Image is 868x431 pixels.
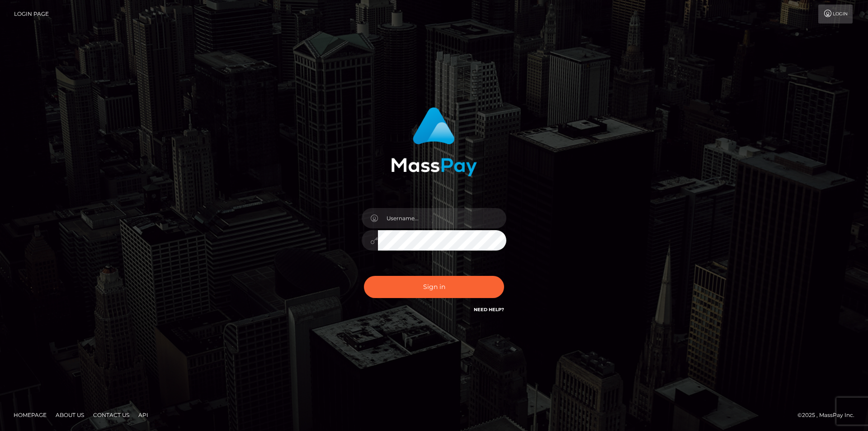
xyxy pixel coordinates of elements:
[391,107,477,176] img: MassPay Login
[818,5,853,24] a: Login
[135,408,152,422] a: API
[14,5,49,24] a: Login Page
[10,408,50,422] a: Homepage
[797,410,861,420] div: © 2025 , MassPay Inc.
[52,408,88,422] a: About Us
[474,307,504,313] a: Need Help?
[364,276,504,298] button: Sign in
[378,208,506,228] input: Username...
[90,408,133,422] a: Contact Us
